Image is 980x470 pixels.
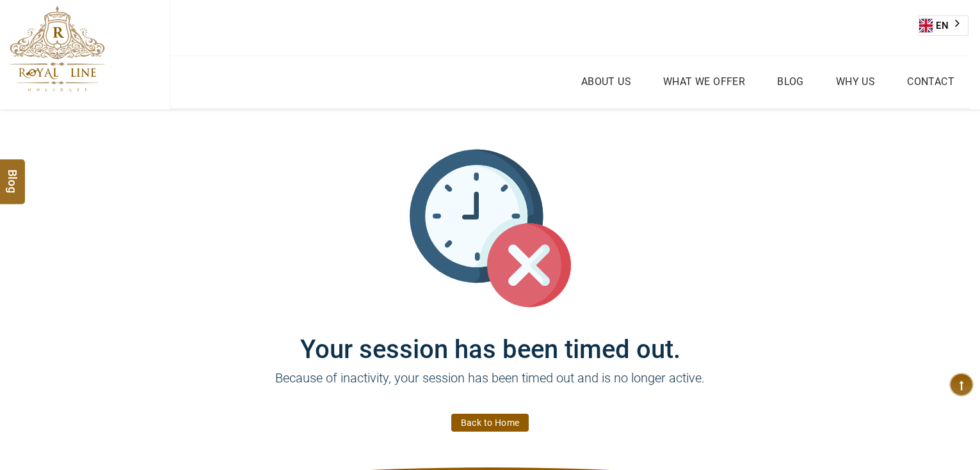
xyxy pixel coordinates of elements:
a: EN [919,16,968,35]
iframe: chat widget [901,390,980,451]
a: Blog [774,72,807,91]
a: Why Us [833,72,878,91]
p: Because of inactivity, your session has been timed out and is no longer active. [106,368,874,407]
img: session_time_out.svg [410,148,571,309]
a: Back to Home [451,414,529,432]
a: Contact [904,72,958,91]
a: About Us [578,72,634,91]
span: Blog [4,169,21,180]
a: What we Offer [660,72,748,91]
img: The Royal Line Holidays [10,6,105,92]
h1: Your session has been timed out. [106,309,874,364]
aside: Language selected: English [919,15,968,36]
div: Language [919,15,968,36]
